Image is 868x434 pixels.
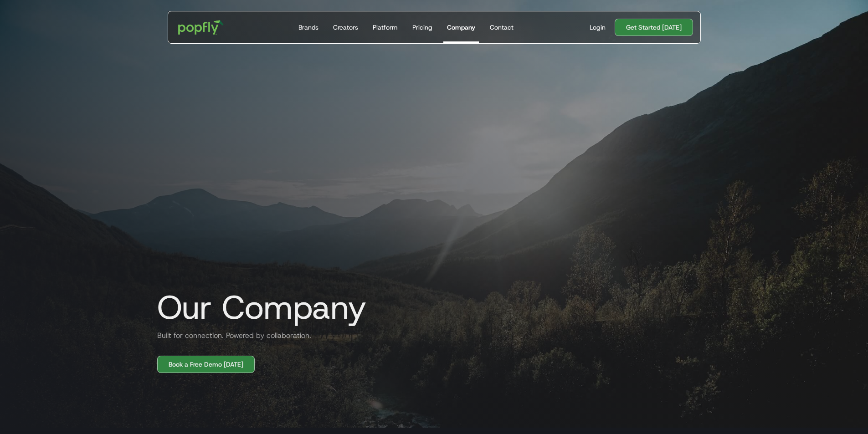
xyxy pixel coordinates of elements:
[490,23,514,32] div: Contact
[443,11,479,43] a: Company
[333,23,358,32] div: Creators
[298,23,318,32] div: Brands
[369,11,401,43] a: Platform
[615,19,693,36] a: Get Started [DATE]
[447,23,475,32] div: Company
[590,23,606,32] div: Login
[150,289,366,326] h1: Our Company
[412,23,432,32] div: Pricing
[172,14,231,41] a: home
[295,11,322,43] a: Brands
[157,356,255,373] a: Book a Free Demo [DATE]
[486,11,517,43] a: Contact
[586,23,609,32] a: Login
[329,11,362,43] a: Creators
[373,23,398,32] div: Platform
[409,11,436,43] a: Pricing
[150,330,311,341] h2: Built for connection. Powered by collaboration.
